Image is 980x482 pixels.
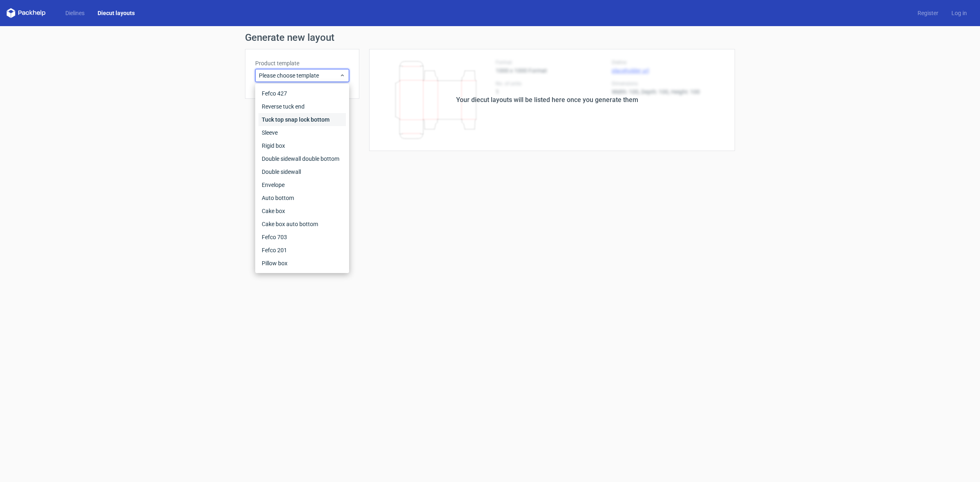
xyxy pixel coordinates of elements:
[258,165,346,178] div: Double sidewall
[258,244,346,257] div: Fefco 201
[911,9,945,17] a: Register
[59,9,91,17] a: Dielines
[456,95,638,105] div: Your diecut layouts will be listed here once you generate them
[258,100,346,113] div: Reverse tuck end
[258,139,346,152] div: Rigid box
[258,231,346,244] div: Fefco 703
[255,59,349,67] label: Product template
[258,191,346,204] div: Auto bottom
[258,152,346,165] div: Double sidewall double bottom
[258,204,346,218] div: Cake box
[258,126,346,139] div: Sleeve
[258,113,346,126] div: Tuck top snap lock bottom
[258,257,346,270] div: Pillow box
[945,9,973,17] a: Log in
[258,218,346,231] div: Cake box auto bottom
[258,87,346,100] div: Fefco 427
[245,33,735,42] h1: Generate new layout
[259,71,339,80] span: Please choose template
[258,178,346,191] div: Envelope
[91,9,141,17] a: Diecut layouts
